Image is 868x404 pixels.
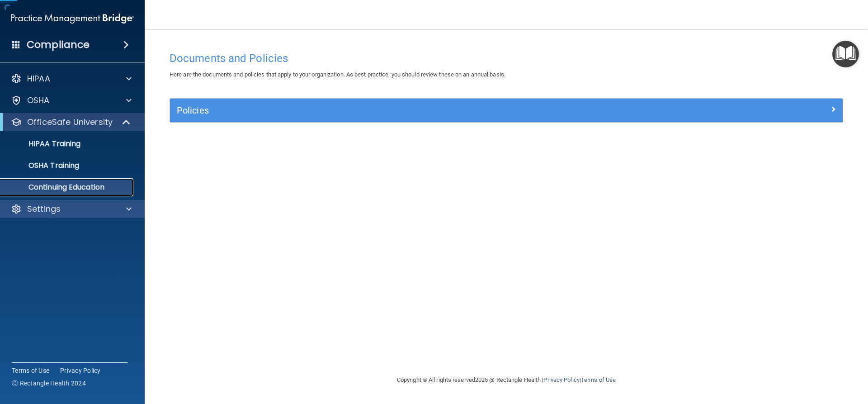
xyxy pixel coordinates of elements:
[11,10,134,28] img: PMB logo
[170,71,505,78] span: Here are the documents and policies that apply to your organization. As best practice, you should...
[177,103,836,118] a: Policies
[27,73,50,84] p: HIPAA
[6,139,80,148] p: HIPAA Training
[12,379,86,388] span: Ⓒ Rectangle Health 2024
[6,161,79,170] p: OSHA Training
[11,204,132,214] a: Settings
[341,366,671,394] div: Copyright © All rights reserved 2025 @ Rectangle Health | |
[11,117,131,128] a: OfficeSafe University
[170,52,843,64] h4: Documents and Policies
[12,366,49,375] a: Terms of Use
[27,204,61,214] p: Settings
[60,366,101,375] a: Privacy Policy
[6,183,129,192] p: Continuing Education
[832,41,859,67] button: Open Resource Center
[11,73,132,84] a: HIPAA
[581,376,616,383] a: Terms of Use
[543,376,579,383] a: Privacy Policy
[177,105,668,115] h5: Policies
[11,95,132,106] a: OSHA
[27,95,50,106] p: OSHA
[27,117,113,128] p: OfficeSafe University
[27,38,90,51] h4: Compliance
